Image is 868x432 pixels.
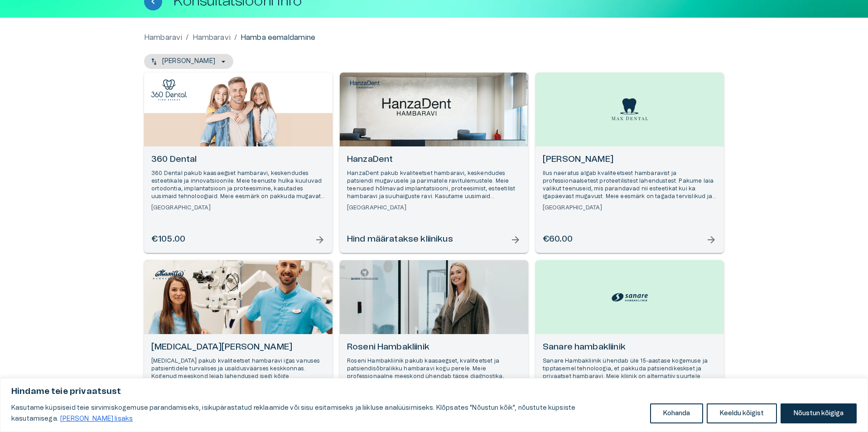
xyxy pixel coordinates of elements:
h6: [GEOGRAPHIC_DATA] [347,204,521,212]
img: HanzaDent logo [347,79,383,91]
h6: [MEDICAL_DATA][PERSON_NAME] [151,341,325,354]
a: Open selected supplier available booking dates [535,73,724,253]
h6: €60.00 [543,233,573,246]
a: Hambaravi [144,32,182,43]
span: arrow_forward [510,234,521,245]
p: HanzaDent pakub kvaliteetset hambaravi, keskendudes patsiendi mugavusele ja parimatele ravitulemu... [347,170,521,201]
p: Hindame teie privaatsust [11,386,857,397]
span: Help [46,7,60,15]
img: Roseni Hambakliinik logo [347,267,383,282]
button: Keeldu kõigist [707,403,777,423]
p: / [186,32,188,43]
a: Open selected supplier available booking dates [144,73,333,253]
h6: 360 Dental [151,154,325,166]
h6: [PERSON_NAME] [543,154,717,166]
img: Maxilla Hambakliinik logo [151,267,187,282]
p: Sanare Hambakliinik ühendab üle 15-aastase kogemuse ja tipptasemel tehnoloogia, et pakkuda patsie... [543,357,717,388]
img: 360 Dental logo [151,79,187,101]
button: Kohanda [650,403,703,423]
a: Loe lisaks [60,415,133,422]
p: [MEDICAL_DATA] pakub kvaliteetset hambaravi igas vanuses patsientidele turvalises ja usaldusväärs... [151,357,325,388]
a: Hambaravi [193,32,231,43]
h6: Roseni Hambakliinik [347,341,521,354]
p: Kasutame küpsiseid teie sirvimiskogemuse parandamiseks, isikupärastatud reklaamide või sisu esita... [11,403,643,424]
h6: [GEOGRAPHIC_DATA] [151,204,325,212]
h6: HanzaDent [347,154,521,166]
img: Max Dental logo [612,98,648,121]
span: arrow_forward [706,234,717,245]
p: [PERSON_NAME] [162,57,215,66]
p: / [234,32,237,43]
a: Open selected supplier available booking dates [340,73,528,253]
p: Hamba eemaldamine [241,32,316,43]
h6: Hind määratakse kliinikus [347,233,453,246]
h6: €105.00 [151,233,185,246]
button: Nõustun kõigiga [781,403,857,423]
img: Sanare hambakliinik logo [612,291,648,304]
p: 360 Dental pakub kaasaegset hambaravi, keskendudes esteetikale ja innovatsioonile. Meie teenuste ... [151,170,325,201]
p: Roseni Hambakliinik pakub kaasaegset, kvaliteetset ja patsiendisõbralikku hambaravi kogu perele. ... [347,357,521,388]
span: arrow_forward [314,234,325,245]
p: Ilus naeratus algab kvaliteetsest hambaravist ja professionaalsetest proteetilistest lahendustest... [543,170,717,201]
button: [PERSON_NAME] [144,54,233,69]
h6: Sanare hambakliinik [543,341,717,354]
h6: [GEOGRAPHIC_DATA] [543,204,717,212]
